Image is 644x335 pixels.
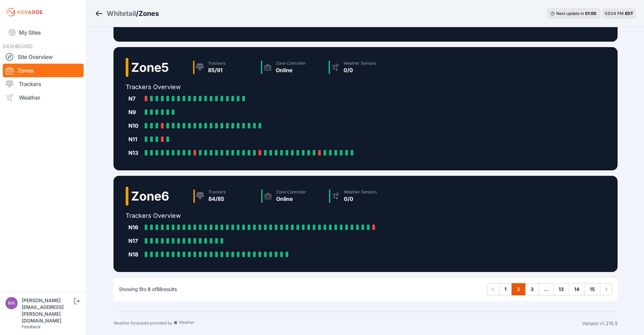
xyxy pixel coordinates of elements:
[131,61,169,74] h2: Zone 5
[3,64,84,77] a: Zones
[276,189,306,195] div: Zone Controller
[553,283,569,295] a: 13
[344,195,377,203] div: 0/0
[582,320,618,327] div: Version v1.215.5
[326,58,394,77] a: Weather Sensors0/0
[625,11,633,16] span: EDT
[148,286,151,292] span: 8
[556,11,584,16] span: Next update in
[344,61,376,66] div: Weather Sensors
[585,11,597,16] div: 01 : 00
[157,286,162,292] span: 58
[3,91,84,104] a: Weather
[22,297,72,324] div: [PERSON_NAME][EMAIL_ADDRESS][PERSON_NAME][DOMAIN_NAME]
[128,95,142,103] div: N7
[276,195,306,203] div: Online
[113,320,582,327] div: Weather forecasts provided by
[128,250,142,258] div: N18
[136,9,139,18] span: /
[95,5,159,22] nav: Breadcrumb
[605,11,624,16] span: 03:04 PM
[22,324,41,329] a: Feedback
[3,50,84,64] a: Site Overview
[3,77,84,91] a: Trackers
[344,66,376,74] div: 0/0
[344,189,377,195] div: Weather Sensors
[126,211,394,221] h2: Trackers Overview
[128,135,142,143] div: N11
[5,7,43,18] img: Nevados
[208,189,226,195] div: Trackers
[326,187,394,206] a: Weather Sensors0/0
[128,237,142,245] div: N17
[119,286,177,293] p: Showing to of results
[128,223,142,231] div: N16
[190,58,258,77] a: Trackers85/91
[128,108,142,116] div: N9
[276,66,306,74] div: Online
[539,283,554,295] span: ...
[5,297,18,309] img: matthew.breyfogle@nevados.solar
[512,283,525,295] a: 2
[525,283,539,295] a: 3
[208,61,225,66] div: Trackers
[584,283,600,295] a: 15
[126,82,394,92] h2: Trackers Overview
[3,43,33,49] span: DASHBOARD
[139,9,159,18] h3: Zones
[569,283,585,295] a: 14
[208,66,225,74] div: 85/91
[107,9,136,18] a: Whitetail
[139,286,142,292] span: 5
[276,61,306,66] div: Zone Controller
[191,187,258,206] a: Trackers84/85
[128,149,142,157] div: N13
[487,283,612,295] nav: Pagination
[128,122,142,130] div: N10
[208,195,226,203] div: 84/85
[131,189,169,203] h2: Zone 6
[499,283,512,295] a: 1
[3,24,84,41] a: My Sites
